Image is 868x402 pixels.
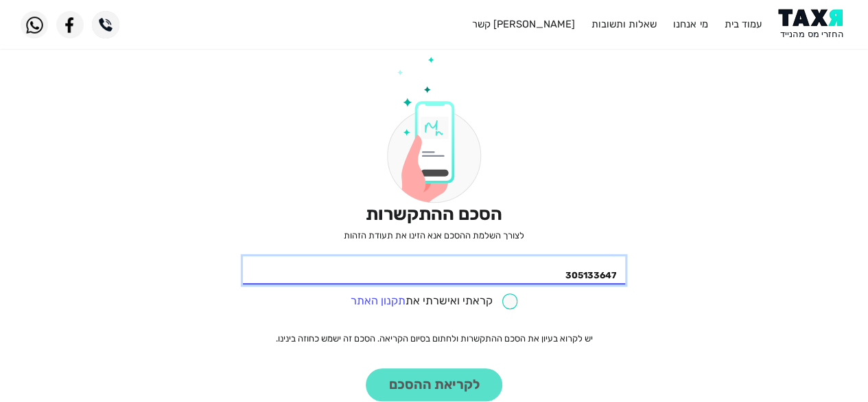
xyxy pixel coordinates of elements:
img: Logo [778,9,847,40]
a: תקנון האתר [351,294,406,307]
img: Facebook [56,11,84,38]
p: לצורך השלמת ההסכם אנא הזינו את תעודת הזהות [243,230,625,242]
img: WhatsApp [21,11,48,38]
label: * תעודת זהות [566,254,616,267]
h2: הסכם ההתקשרות [243,203,625,225]
label: קראתי ואישרתי את [351,293,518,309]
img: הסכם ההתקשרות [387,56,482,203]
a: שאלות ותשובות [591,18,657,30]
p: יש לקרוא בעיון את הסכם ההתקשרות ולחתום בסיום הקריאה. הסכם זה ישמש כחוזה בינינו. [243,333,625,345]
a: מי אנחנו [673,18,707,30]
a: עמוד בית [725,18,762,30]
a: [PERSON_NAME] קשר [471,18,574,30]
img: Phone [92,11,119,38]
